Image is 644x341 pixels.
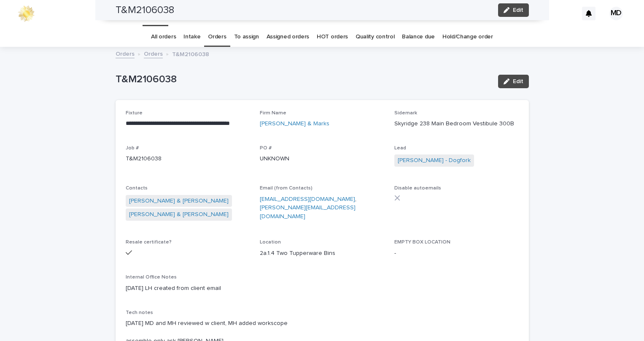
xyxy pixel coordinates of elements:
span: Lead [394,146,406,151]
p: T&M2106038 [116,73,491,86]
div: MD [609,7,623,20]
p: T&M2106038 [126,154,250,163]
span: Internal Office Notes [126,275,177,280]
p: - [394,249,519,258]
a: Quality control [356,27,394,47]
a: [PERSON_NAME] & [PERSON_NAME] [129,197,229,206]
span: Resale certificate? [126,240,172,245]
p: , [260,195,384,221]
a: Assigned orders [267,27,309,47]
p: 2a.1.4 Two Tupperware Bins [260,249,384,258]
a: [EMAIL_ADDRESS][DOMAIN_NAME] [260,196,355,202]
span: Fixture [126,111,143,116]
a: All orders [151,27,176,47]
span: Sidemark [394,111,417,116]
span: Firm Name [260,111,286,116]
p: Skyridge 238 Main Bedroom Vestibule 300B [394,119,519,128]
p: [DATE] LH created from client email [126,284,519,293]
span: Disable autoemails [394,186,441,191]
button: Edit [498,75,529,88]
span: EMPTY BOX LOCATION [394,240,450,245]
a: [PERSON_NAME][EMAIL_ADDRESS][DOMAIN_NAME] [260,205,356,219]
span: Location [260,240,281,245]
a: [PERSON_NAME] & Marks [260,119,329,128]
a: Orders [116,49,135,58]
a: Orders [208,27,226,47]
a: Orders [144,49,163,58]
span: Edit [513,78,523,84]
p: T&M2106038 [172,49,209,58]
a: Hold/Change order [442,27,493,47]
a: To assign [234,27,259,47]
span: PO # [260,146,272,151]
a: Balance due [402,27,435,47]
span: Job # [126,146,139,151]
a: Intake [183,27,200,47]
span: Email (from Contacts) [260,186,313,191]
span: Tech notes [126,310,153,315]
img: 0ffKfDbyRa2Iv8hnaAqg [17,5,35,22]
a: [PERSON_NAME] & [PERSON_NAME] [129,210,229,219]
a: HOT orders [317,27,348,47]
span: Contacts [126,186,148,191]
a: [PERSON_NAME] - Dogfork [398,156,471,165]
p: UNKNOWN [260,154,384,163]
